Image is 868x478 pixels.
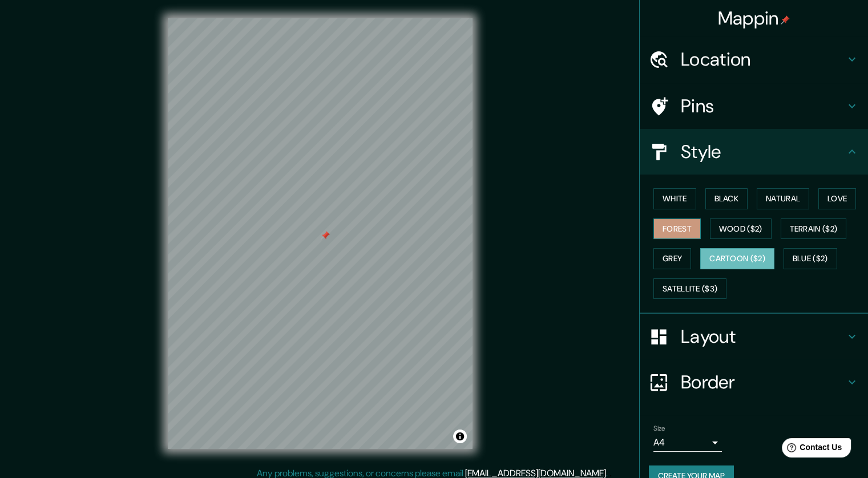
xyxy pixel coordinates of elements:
[710,218,772,240] button: Wood ($2)
[653,278,726,299] button: Satellite ($3)
[818,188,856,209] button: Love
[700,248,774,269] button: Cartoon ($2)
[681,371,845,394] h4: Border
[653,424,665,434] label: Size
[681,48,845,71] h4: Location
[640,359,868,405] div: Border
[653,218,701,240] button: Forest
[681,95,845,118] h4: Pins
[640,37,868,82] div: Location
[705,188,748,209] button: Black
[168,18,473,449] canvas: Map
[640,83,868,129] div: Pins
[781,218,847,240] button: Terrain ($2)
[766,434,855,465] iframe: Help widget launcher
[784,248,837,269] button: Blue ($2)
[781,15,790,25] img: pin-icon.png
[681,140,845,163] h4: Style
[640,129,868,175] div: Style
[653,248,691,269] button: Grey
[718,7,790,30] h4: Mappin
[757,188,809,209] button: Natural
[640,314,868,359] div: Layout
[453,430,467,443] button: Toggle attribution
[653,434,722,452] div: A4
[681,325,845,348] h4: Layout
[653,188,696,209] button: White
